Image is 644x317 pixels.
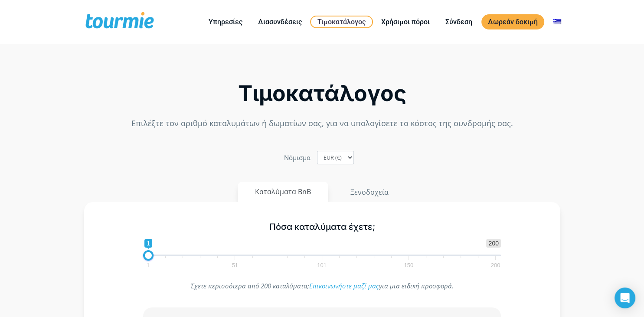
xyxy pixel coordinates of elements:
[547,16,568,27] a: Αλλαγή σε
[144,239,152,248] span: 1
[333,182,406,203] button: Ξενοδοχεία
[439,16,479,27] a: Σύνδεση
[486,239,500,248] span: 200
[481,14,544,29] a: Δωρεάν δοκιμή
[145,263,151,267] span: 1
[284,152,311,163] label: Nόμισμα
[84,83,560,104] h2: Τιμοκατάλογος
[375,16,436,27] a: Χρήσιμοι πόροι
[143,222,501,232] h5: Πόσα καταλύματα έχετε;
[615,288,635,308] div: Open Intercom Messenger
[316,263,328,267] span: 101
[402,263,415,267] span: 150
[309,281,379,290] a: Επικοινωνήστε μαζί μας
[202,16,249,27] a: Υπηρεσίες
[84,118,560,129] p: Επιλέξτε τον αριθμό καταλυμάτων ή δωματίων σας, για να υπολογίσετε το κόστος της συνδρομής σας.
[231,263,239,267] span: 51
[238,182,328,202] button: Καταλύματα BnB
[252,16,308,27] a: Διασυνδέσεις
[143,280,501,292] p: Έχετε περισσότερα από 200 καταλύματα; για μια ειδική προσφορά.
[310,16,373,28] a: Τιμοκατάλογος
[490,263,502,267] span: 200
